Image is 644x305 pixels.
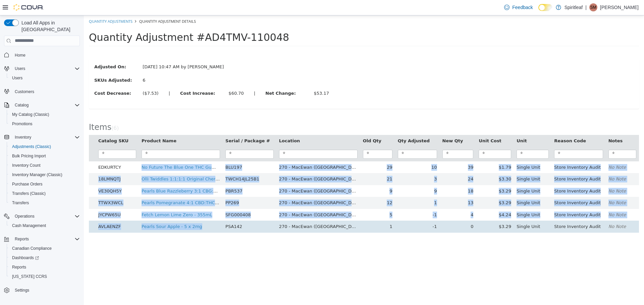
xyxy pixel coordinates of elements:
[392,170,430,182] td: $3.29
[12,191,46,196] span: Transfers (Classic)
[142,122,187,129] button: Serial / Package #
[12,51,28,59] a: Home
[9,74,25,82] a: Users
[9,189,48,198] a: Transfers (Classic)
[538,4,552,11] input: Dark Mode
[58,185,157,190] a: Pearls Pomegranate 4:1 CBD:THC - 5 x 8:2mg
[12,121,33,127] span: Promotions
[12,163,41,168] span: Inventory Count
[7,198,83,208] button: Transfers
[430,146,468,158] td: Single Unit
[525,185,542,190] em: No Note
[9,273,80,281] span: Washington CCRS
[15,214,35,219] span: Operations
[58,161,209,166] a: Olli Twiddles 1:1:1:1 Original Cherry Taffy CBN/CBG/THC/CBD - 4 Pack
[58,122,94,129] button: Product Name
[276,146,311,158] td: 29
[9,143,54,151] a: Adjustments (Classic)
[54,48,145,55] div: [DATE] 10:47 AM by [PERSON_NAME]
[1,87,83,96] button: Customers
[12,88,37,96] a: Customers
[139,146,193,158] td: BLU197
[7,272,83,281] button: [US_STATE] CCRS
[12,286,80,294] span: Settings
[7,170,83,179] button: Inventory Manager (Classic)
[7,253,83,262] a: Dashboards
[7,161,83,170] button: Inventory Count
[359,122,381,129] button: New Qty
[9,161,80,169] span: Inventory Count
[7,221,83,230] button: Cash Management
[9,273,50,281] a: [US_STATE] CCRS
[356,170,392,182] td: 18
[311,205,356,217] td: -1
[276,158,311,170] td: 21
[9,161,43,169] a: Inventory Count
[470,122,503,129] button: Reason Code
[279,122,299,129] button: Old Qty
[12,246,52,251] span: Canadian Compliance
[139,158,193,170] td: TWCH14JL25B1
[9,120,35,128] a: Promotions
[12,274,47,279] span: [US_STATE] CCRS
[14,122,46,129] button: Catalog SKU
[356,205,392,217] td: 0
[30,110,33,116] span: 6
[430,205,468,217] td: Single Unit
[12,223,46,228] span: Cash Management
[139,205,193,217] td: PSA142
[590,3,596,11] span: SM
[9,199,80,207] span: Transfers
[12,205,55,217] td: AVLAENZF
[5,62,54,68] label: SKUs Adjusted:
[5,16,205,28] span: Quantity Adjustment #AD4TMV-110048
[276,205,311,217] td: 1
[9,143,80,151] span: Adjustments (Classic)
[392,158,430,170] td: $3.30
[12,101,80,109] span: Catalog
[28,110,35,116] small: ( )
[9,254,42,262] a: Dashboards
[80,75,91,81] label: |
[195,185,279,190] span: 270 - MacEwan ([GEOGRAPHIC_DATA])
[5,75,54,81] label: Cost Decrease:
[12,144,51,149] span: Adjustments (Classic)
[12,133,80,141] span: Inventory
[12,264,26,270] span: Reports
[12,101,31,109] button: Catalog
[15,102,29,108] span: Catalog
[12,65,28,73] button: Users
[430,170,468,182] td: Single Unit
[9,254,80,262] span: Dashboards
[5,3,49,8] a: Quantity Adjustments
[565,3,583,11] p: Spiritleaf
[392,194,430,206] td: $4.24
[1,133,83,142] button: Inventory
[1,212,83,221] button: Operations
[15,236,29,242] span: Reports
[15,288,29,293] span: Settings
[12,286,32,294] a: Settings
[55,3,112,8] span: Quantity Adjustment Details
[392,181,430,194] td: $3.29
[195,197,279,202] span: 270 - MacEwan ([GEOGRAPHIC_DATA])
[7,244,83,253] button: Canadian Compliance
[58,197,128,202] a: Fetch Lemon Lime Zero - 355mL
[12,75,22,81] span: Users
[311,194,356,206] td: -1
[9,263,80,271] span: Reports
[12,200,29,206] span: Transfers
[12,87,80,96] span: Customers
[589,3,597,11] div: Shelby M
[139,181,193,194] td: PP269
[311,158,356,170] td: 3
[9,152,49,160] a: Bulk Pricing Import
[1,50,83,60] button: Home
[468,158,522,170] td: Store Inventory Audit
[9,180,80,188] span: Purchase Orders
[12,212,80,220] span: Operations
[433,122,444,129] button: Unit
[12,153,46,159] span: Bulk Pricing Import
[430,158,468,170] td: Single Unit
[15,135,31,140] span: Inventory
